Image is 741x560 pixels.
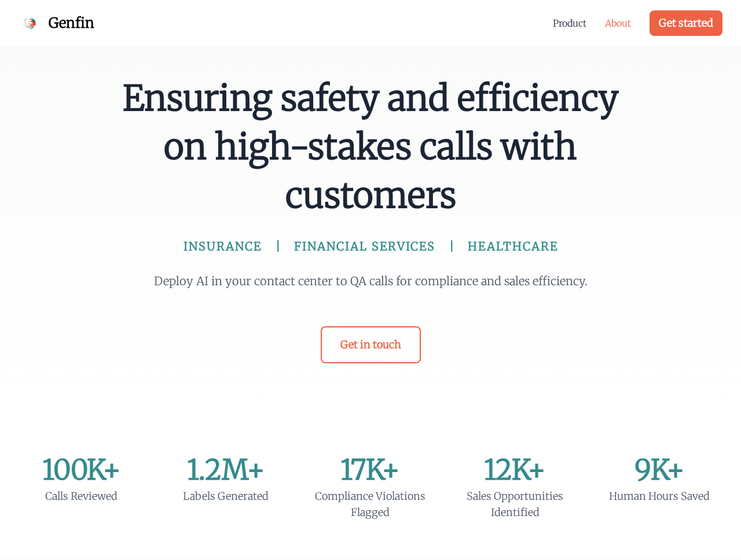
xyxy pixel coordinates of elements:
div: 1.2M+ [163,456,289,484]
img: Genfin Logo [19,12,42,35]
span: | [276,238,280,255]
a: Get in touch [321,326,421,363]
span: Ensuring safety and efficiency on high-stakes calls with customers [120,74,621,220]
div: Sales Opportunities Identified [452,488,578,521]
a: Get started [650,10,722,36]
p: Deploy AI in your contact center to QA calls for compliance and sales efficiency. [148,273,593,289]
div: Labels Generated [163,488,289,504]
span: Genfin [49,14,94,32]
div: Human Hours Saved [596,488,722,504]
span: FINANCIAL SERVICES [294,238,435,255]
div: 9K+ [596,456,722,484]
a: Product [553,16,586,30]
div: 12K+ [452,456,578,484]
div: 100K+ [19,456,145,484]
span: HEALTHCARE [468,238,558,255]
div: Calls Reviewed [19,488,145,504]
div: 17K+ [307,456,434,484]
span: | [449,238,454,255]
a: About [605,16,631,30]
a: Genfin [19,12,94,35]
span: INSURANCE [184,238,262,255]
div: Compliance Violations Flagged [307,488,434,521]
